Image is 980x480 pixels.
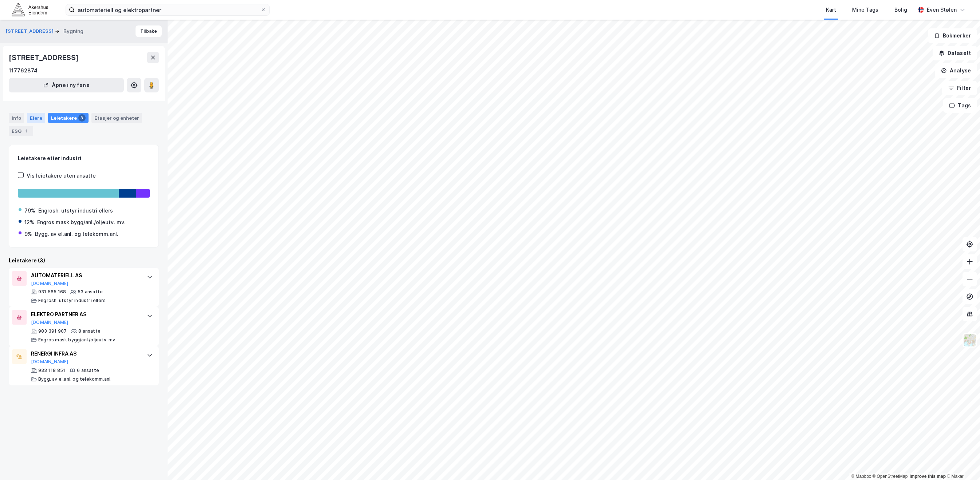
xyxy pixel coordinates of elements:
div: 931 565 168 [38,289,66,295]
img: Z [963,333,977,347]
a: OpenStreetMap [873,474,908,479]
div: 8 ansatte [78,328,101,334]
input: Søk på adresse, matrikkel, gårdeiere, leietakere eller personer [75,4,260,15]
div: 79% [24,206,35,215]
button: [STREET_ADDRESS] [6,28,55,35]
div: 983 391 907 [38,328,67,334]
button: [DOMAIN_NAME] [31,320,68,325]
button: [DOMAIN_NAME] [31,281,68,286]
div: Even Stølen [927,5,957,14]
div: 117762874 [9,66,38,75]
div: AUTOMATERIELL AS [31,271,140,280]
div: Info [9,113,24,123]
button: Åpne i ny fane [9,78,124,92]
div: Bolig [894,5,907,14]
div: Kart [826,5,836,14]
a: Mapbox [851,474,871,479]
div: ESG [9,126,33,136]
button: [DOMAIN_NAME] [31,359,68,365]
iframe: Chat Widget [944,445,980,480]
div: Vis leietakere uten ansatte [27,171,96,180]
div: Leietakere etter industri [18,154,150,163]
div: RENERGI INFRA AS [31,349,140,358]
div: Etasjer og enheter [94,115,139,121]
div: 933 118 851 [38,368,65,373]
div: Engrosh. utstyr industri ellers [38,298,106,304]
div: [STREET_ADDRESS] [9,52,80,63]
div: Engros mask bygg/anl./oljeutv. mv. [37,218,126,227]
button: Tilbake [136,25,162,37]
div: 53 ansatte [78,289,103,295]
div: Kontrollprogram for chat [944,445,980,480]
div: Leietakere [48,113,89,123]
div: Engrosh. utstyr industri ellers [38,206,113,215]
div: Mine Tags [852,5,878,14]
div: ELEKTRO PARTNER AS [31,310,140,319]
div: 3 [78,114,86,122]
button: Tags [943,98,977,113]
div: 12% [24,218,34,227]
button: Analyse [935,63,977,78]
img: akershus-eiendom-logo.9091f326c980b4bce74ccdd9f866810c.svg [12,3,48,16]
div: Engros mask bygg/anl./oljeutv. mv. [38,337,117,343]
button: Bokmerker [928,28,977,43]
div: Leietakere (3) [9,256,159,265]
div: Bygg. av el.anl. og telekomm.anl. [38,376,112,382]
button: Datasett [933,46,977,60]
button: Filter [942,81,977,95]
div: 1 [23,127,30,135]
div: 6 ansatte [77,368,99,373]
a: Improve this map [910,474,946,479]
div: Eiere [27,113,45,123]
div: Bygg. av el.anl. og telekomm.anl. [35,230,118,238]
div: Bygning [63,27,83,36]
div: 9% [24,230,32,238]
